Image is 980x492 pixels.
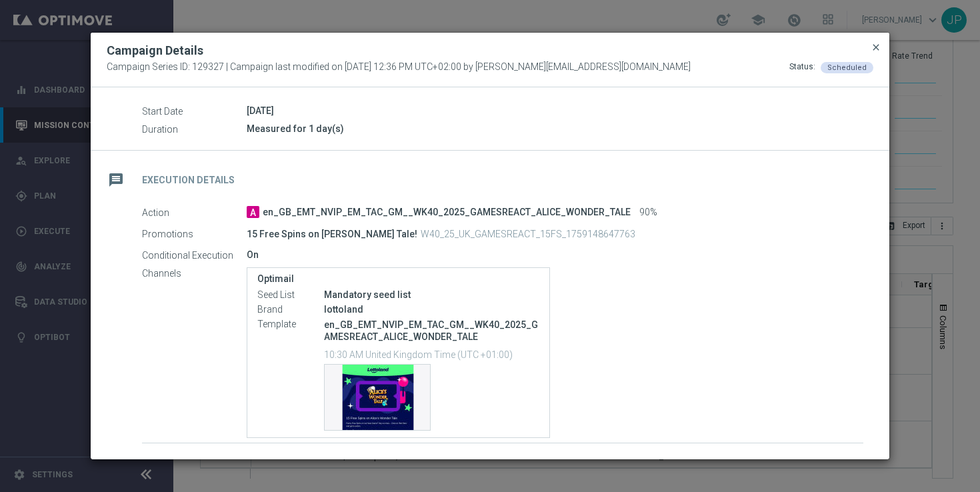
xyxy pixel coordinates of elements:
div: Status: [789,61,815,73]
span: Campaign Series ID: 129327 | Campaign last modified on [DATE] 12:36 PM UTC+02:00 by [PERSON_NAME]... [107,61,691,73]
span: en_GB_EMT_NVIP_EM_TAC_GM__WK40_2025_GAMESREACT_ALICE_WONDER_TALE [263,207,631,219]
label: Conditional Execution [142,249,247,261]
p: en_GB_EMT_NVIP_EM_TAC_GM__WK40_2025_GAMESREACT_ALICE_WONDER_TALE [324,319,539,343]
label: Duration [142,123,247,135]
label: Promotions [142,228,247,240]
label: Template [257,319,324,331]
label: Channels [142,267,247,279]
label: Control Group [142,458,247,470]
span: close [871,42,881,53]
span: A [247,206,259,218]
label: Action [142,207,247,219]
label: Start Date [142,105,247,117]
span: 90% [639,207,657,219]
label: Seed List [257,289,324,301]
p: 15 Free Spins on [PERSON_NAME] Tale! [247,228,417,240]
div: 10% [247,457,863,470]
div: lottoland [324,303,539,316]
p: W40_25_UK_GAMESREACT_15FS_1759148647763 [421,228,635,240]
span: Scheduled [827,63,867,72]
label: Brand [257,304,324,316]
p: 10:30 AM United Kingdom Time (UTC +01:00) [324,347,539,361]
i: message [104,168,128,192]
h2: Execution Details [142,174,235,187]
div: On [247,248,863,261]
div: Measured for 1 day(s) [247,122,863,135]
label: Optimail [257,273,539,285]
div: [DATE] [247,104,863,117]
div: Mandatory seed list [324,288,539,301]
colored-tag: Scheduled [821,61,873,72]
h2: Campaign Details [107,43,203,59]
